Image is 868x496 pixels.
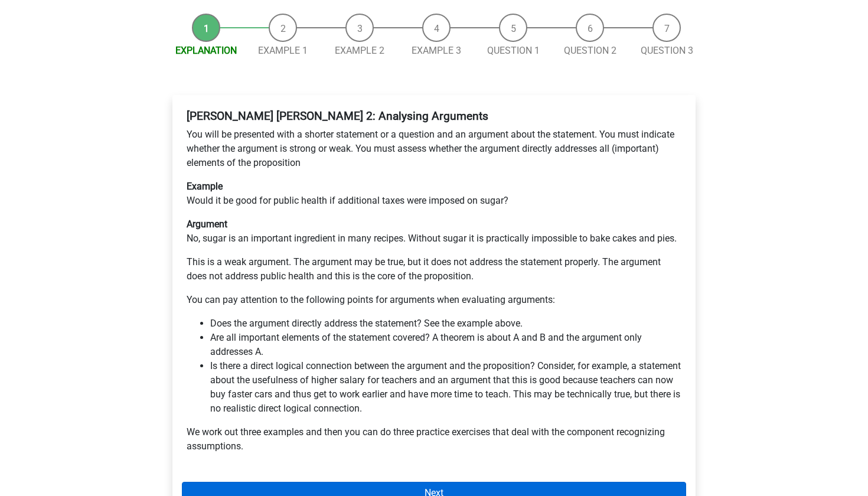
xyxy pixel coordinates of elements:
li: Does the argument directly address the statement? See the example above. [210,316,681,331]
a: Example 2 [335,45,384,56]
p: We work out three examples and then you can do three practice exercises that deal with the compon... [187,425,681,453]
a: Question 2 [564,45,616,56]
li: Is there a direct logical connection between the argument and the proposition? Consider, for exam... [210,359,681,416]
b: Argument [187,218,227,230]
a: Question 3 [641,45,693,56]
p: Would it be good for public health if additional taxes were imposed on sugar? [187,180,681,208]
a: Example 3 [412,45,461,56]
b: Example [187,181,223,192]
p: You will be presented with a shorter statement or a question and an argument about the statement.... [187,128,681,170]
a: Question 1 [487,45,540,56]
p: You can pay attention to the following points for arguments when evaluating arguments: [187,293,681,307]
p: No, sugar is an important ingredient in many recipes. Without sugar it is practically impossible ... [187,217,681,246]
b: [PERSON_NAME] [PERSON_NAME] 2: Analysing Arguments [187,109,488,123]
a: Explanation [175,45,237,56]
li: Are all important elements of the statement covered? A theorem is about A and B and the argument ... [210,331,681,359]
a: Example 1 [258,45,308,56]
p: This is a weak argument. The argument may be true, but it does not address the statement properly... [187,255,681,283]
